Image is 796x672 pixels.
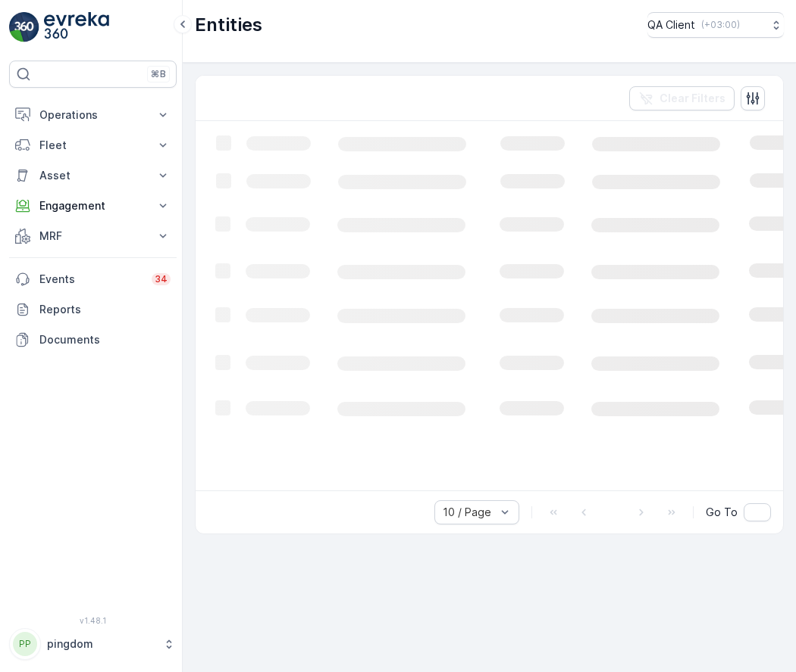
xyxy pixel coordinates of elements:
a: Events34 [9,264,177,294]
button: Engagement [9,191,177,221]
p: Engagement [39,198,146,213]
p: Reports [39,302,171,317]
button: Operations [9,100,177,130]
button: Asset [9,160,177,191]
p: ⌘B [151,68,166,80]
p: ( +03:00 ) [701,19,740,31]
span: v 1.48.1 [9,616,177,625]
div: PP [13,632,37,656]
img: logo [9,12,39,42]
button: PPpingdom [9,628,177,660]
p: Operations [39,107,146,123]
button: QA Client(+03:00) [647,12,784,38]
button: MRF [9,221,177,251]
a: Documents [9,325,177,355]
p: Events [39,272,143,287]
p: Entities [195,13,262,37]
a: Reports [9,294,177,325]
button: Fleet [9,130,177,160]
p: pingdom [47,636,155,652]
p: Clear Filters [660,91,725,106]
img: logo_light-DOdMpM7g.png [44,12,109,42]
p: 34 [155,273,168,285]
span: Go To [706,505,738,520]
p: MRF [39,229,146,244]
p: Documents [39,332,171,347]
p: Fleet [39,138,146,153]
p: Asset [39,168,146,183]
p: QA Client [647,17,695,33]
button: Clear Filters [629,86,735,110]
